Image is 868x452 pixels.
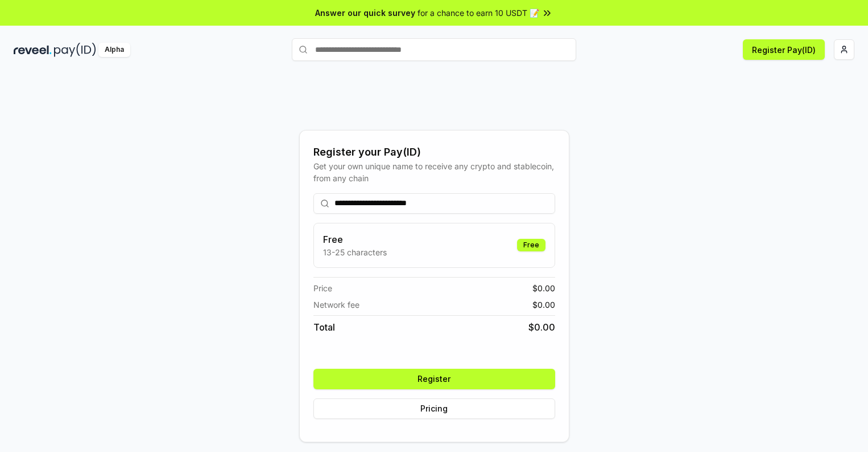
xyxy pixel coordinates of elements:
[743,39,825,60] button: Register Pay(ID)
[323,246,387,258] p: 13-25 characters
[313,144,555,160] div: Register your Pay(ID)
[532,282,555,294] span: $ 0.00
[313,160,555,184] div: Get your own unique name to receive any crypto and stablecoin, from any chain
[418,7,539,19] span: for a chance to earn 10 USDT 📝
[313,320,335,334] span: Total
[313,299,359,311] span: Network fee
[313,398,555,419] button: Pricing
[313,369,555,389] button: Register
[54,43,96,57] img: pay_id
[323,233,387,246] h3: Free
[517,239,545,251] div: Free
[532,299,555,311] span: $ 0.00
[98,43,130,57] div: Alpha
[528,320,555,334] span: $ 0.00
[14,43,52,57] img: reveel_dark
[315,7,415,19] span: Answer our quick survey
[313,282,332,294] span: Price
